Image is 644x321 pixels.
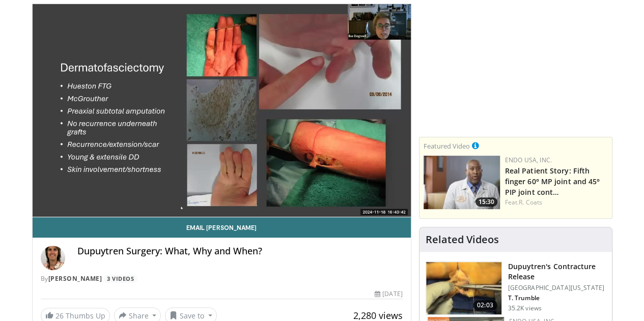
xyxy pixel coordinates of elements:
[426,261,606,315] a: 02:03 Dupuytren's Contracture Release [GEOGRAPHIC_DATA][US_STATE] T. Trumble 35.2K views
[519,198,542,207] a: R. Coats
[426,234,499,246] h4: Related Videos
[508,304,542,312] p: 35.2K views
[33,4,411,217] video-js: Video Player
[508,284,606,292] p: [GEOGRAPHIC_DATA][US_STATE]
[439,4,592,131] iframe: Advertisement
[508,261,606,282] h3: Dupuytren's Contracture Release
[77,246,403,257] h4: Dupuytren Surgery: What, Why and When?
[505,198,608,207] div: Feat.
[48,274,102,283] a: [PERSON_NAME]
[424,156,500,209] a: 15:30
[508,294,606,302] p: T. Trumble
[424,156,500,209] img: 55d69904-dd48-4cb8-9c2d-9fd278397143.150x105_q85_crop-smart_upscale.jpg
[33,217,411,238] a: Email [PERSON_NAME]
[475,197,497,207] span: 15:30
[426,262,501,315] img: 38790_0000_3.png.150x105_q85_crop-smart_upscale.jpg
[505,156,552,164] a: Endo USA, Inc.
[505,166,600,197] a: Real Patient Story: Fifth finger 60° MP joint and 45° PIP joint cont…
[375,289,402,299] div: [DATE]
[55,311,64,320] span: 26
[424,141,470,151] small: Featured Video
[473,300,497,310] span: 02:03
[104,275,137,283] a: 3 Videos
[41,246,65,270] img: Avatar
[41,274,403,283] div: By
